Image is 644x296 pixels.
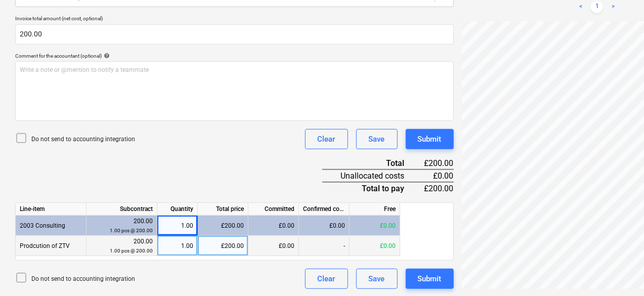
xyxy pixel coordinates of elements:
div: £200.00 [198,216,248,236]
div: Submit [418,133,442,146]
a: Previous page [575,1,587,13]
span: 2003 Consulting [20,222,65,229]
div: Save [369,133,385,146]
div: 1.00 [161,236,193,256]
div: £0.00 [421,170,454,182]
button: Submit [406,129,454,149]
button: Clear [305,129,348,149]
button: Clear [305,269,348,289]
div: £0.00 [248,216,299,236]
button: Submit [406,269,454,289]
div: Quantity [157,203,198,216]
p: Do not send to accounting integration [31,135,135,144]
div: Subcontract [87,203,157,216]
span: help [102,53,110,59]
p: Do not send to accounting integration [31,275,135,283]
div: £0.00 [299,216,350,236]
div: Total [322,157,421,170]
div: Total price [198,203,248,216]
div: £200.00 [198,236,248,256]
div: Unallocated costs [322,170,421,182]
div: Comment for the accountant (optional) [15,53,454,59]
input: Invoice total amount (net cost, optional) [15,24,454,45]
div: Clear [318,272,335,285]
div: 200.00 [91,217,153,235]
div: £0.00 [350,216,400,236]
p: Invoice total amount (net cost, optional) [15,15,454,24]
div: - [299,236,350,256]
div: Free [350,203,400,216]
div: 1.00 [161,216,193,236]
small: 1.00 pcs @ 200.00 [110,228,153,233]
div: £0.00 [350,236,400,256]
button: Save [356,129,398,149]
div: £200.00 [421,157,454,170]
a: Page 1 is your current page [591,1,603,13]
div: Submit [418,272,442,285]
span: Prodcution of ZTV [20,242,70,249]
div: Total to pay [322,182,421,194]
div: Line-item [16,203,87,216]
div: Clear [318,133,335,146]
small: 1.00 pcs @ 200.00 [110,248,153,253]
a: Next page [607,1,619,13]
button: Save [356,269,398,289]
iframe: Chat Widget [593,247,644,296]
div: 200.00 [91,237,153,256]
div: Confirmed costs [299,203,350,216]
div: Committed [248,203,299,216]
div: £0.00 [248,236,299,256]
div: £200.00 [421,182,454,194]
div: Save [369,272,385,285]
